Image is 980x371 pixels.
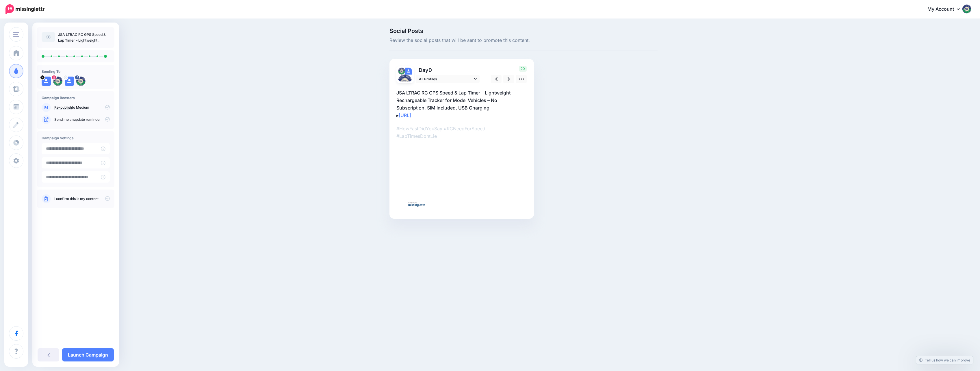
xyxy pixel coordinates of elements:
span: 0 [428,67,432,73]
span: Review the social posts that will be sent to promote this content. [389,37,658,44]
a: Re-publish [54,105,72,110]
p: #HowFastDidYouSay #RCNeedForSpeed #LapTimesDontLie [396,125,527,140]
span: 20 [519,66,527,72]
p: Send me an [54,117,110,122]
img: user_default_image.png [42,77,51,86]
span: All Profiles [419,76,473,82]
a: Tell us how we can improve [916,356,973,364]
img: 308502652_465872602251229_4861708917458871662_n-bsa153032.png [398,75,412,88]
img: menu.png [13,32,19,37]
a: My Account [922,2,971,16]
a: All Profiles [416,75,480,83]
span: Social Posts [389,28,658,34]
a: [URL] [399,112,411,118]
img: user_default_image.png [405,68,412,75]
p: Day [416,66,480,74]
a: update reminder [74,117,101,122]
a: I confirm this is my content [54,196,99,201]
img: Missinglettr [5,4,44,14]
h4: Campaign Boosters [42,96,110,100]
img: 73387399_2430131080446037_1459025773707919360_n-bsa151563.jpg [53,77,62,86]
h4: Campaign Settings [42,136,110,140]
img: article-default-image-icon.png [42,32,55,42]
h4: Sending To [42,69,110,74]
img: 308502652_465872602251229_4861708917458871662_n-bsa153032.png [76,77,86,86]
p: JSA LTRAC RC GPS Speed & Lap Timer – Lightweight Rechargeable Tracker for Model Vehicles – No Sub... [58,32,110,43]
img: user_default_image.png [65,77,74,86]
img: 73387399_2430131080446037_1459025773707919360_n-bsa151563.jpg [398,68,405,75]
p: to Medium [54,105,110,110]
p: JSA LTRAC RC GPS Speed & Lap Timer – Lightweight Rechargeable Tracker for Model Vehicles – No Sub... [396,89,527,119]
